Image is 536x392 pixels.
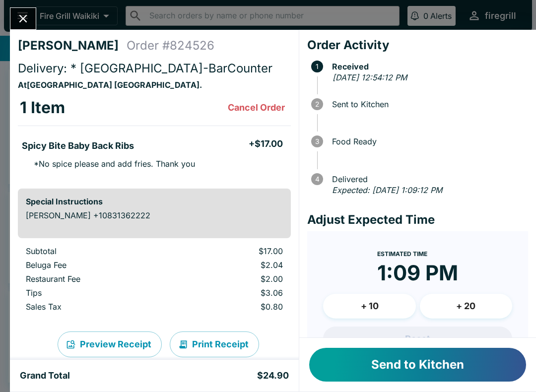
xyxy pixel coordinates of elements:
[420,294,512,319] button: + 20
[307,38,528,53] h4: Order Activity
[327,175,528,184] span: Delivered
[315,137,319,145] text: 3
[315,175,320,183] text: 4
[332,185,442,195] em: Expected: [DATE] 1:09:12 PM
[333,72,407,82] em: [DATE] 12:54:12 PM
[327,137,528,146] span: Food Ready
[327,100,528,109] span: Sent to Kitchen
[257,370,289,382] h5: $24.90
[327,62,528,71] span: Received
[323,294,415,319] button: + 10
[315,100,319,108] text: 2
[18,61,272,75] span: Delivery: * [GEOGRAPHIC_DATA]-BarCounter
[316,63,319,70] text: 1
[26,210,283,220] p: [PERSON_NAME] +10831362222
[26,274,168,284] p: Restaurant Fee
[224,98,289,118] button: Cancel Order
[170,331,259,357] button: Print Receipt
[26,196,283,206] h6: Special Instructions
[184,302,283,312] p: $0.80
[127,38,214,53] h4: Order # 824526
[26,302,168,312] p: Sales Tax
[377,260,458,286] time: 1:09 PM
[10,8,36,29] button: Close
[18,246,291,316] table: orders table
[26,159,195,169] p: * No spice please and add fries. Thank you
[18,80,202,90] strong: At [GEOGRAPHIC_DATA] [GEOGRAPHIC_DATA] .
[22,140,134,152] h5: Spicy Bite Baby Back Ribs
[307,212,528,227] h4: Adjust Expected Time
[26,260,168,270] p: Beluga Fee
[184,288,283,298] p: $3.06
[20,98,65,118] h3: 1 Item
[249,138,283,150] h5: + $17.00
[184,260,283,270] p: $2.04
[309,348,526,382] button: Send to Kitchen
[377,250,427,258] span: Estimated Time
[184,274,283,284] p: $2.00
[26,246,168,256] p: Subtotal
[18,90,291,181] table: orders table
[184,246,283,256] p: $17.00
[20,370,70,382] h5: Grand Total
[18,38,127,53] h4: [PERSON_NAME]
[58,331,162,357] button: Preview Receipt
[26,288,168,298] p: Tips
